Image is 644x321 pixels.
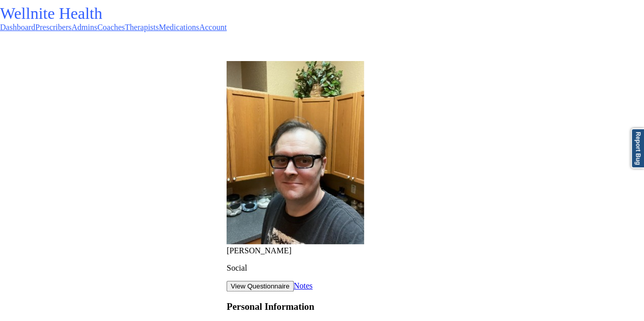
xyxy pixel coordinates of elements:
[71,23,97,32] a: Admins
[631,128,644,168] a: Report Bug
[227,281,293,291] button: View Questionnaire
[227,264,644,273] p: Social
[97,23,125,32] a: Coaches
[125,23,159,32] a: Therapists
[35,23,71,32] a: Prescribers
[227,61,364,244] img: e080e438-402e-4210-9926-130acba06d3bglasses.jpg
[199,23,227,32] a: Account
[227,246,644,255] div: [PERSON_NAME]
[159,23,199,32] a: Medications
[294,281,313,290] a: Notes
[227,301,644,312] h3: Personal Information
